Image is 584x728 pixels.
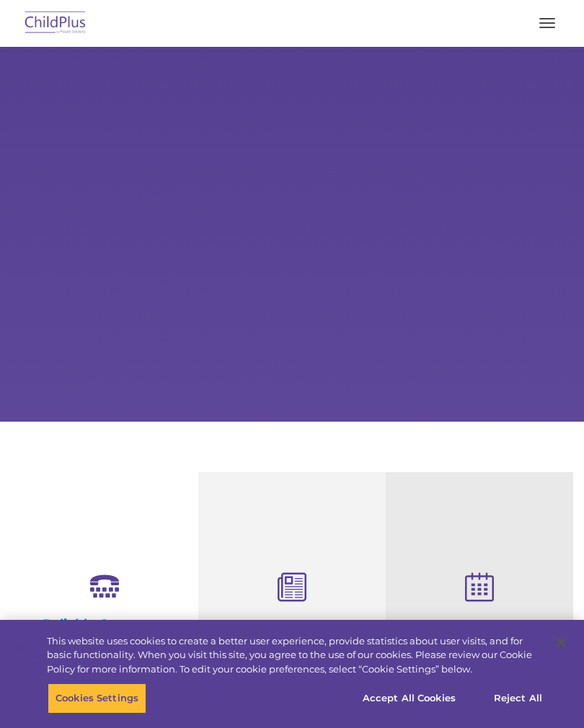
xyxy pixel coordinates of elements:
button: Close [545,627,577,659]
h4: Child Development Assessments in ChildPlus [209,618,375,666]
button: Reject All [473,683,563,714]
div: This website uses cookies to create a better user experience, provide statistics about user visit... [47,634,544,677]
h4: Free Regional Meetings [397,618,562,634]
h4: Reliable Customer Support [22,616,187,648]
button: Accept All Cookies [355,683,464,714]
button: Cookies Settings [48,683,146,714]
img: ChildPlus by Procare Solutions [22,6,89,40]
